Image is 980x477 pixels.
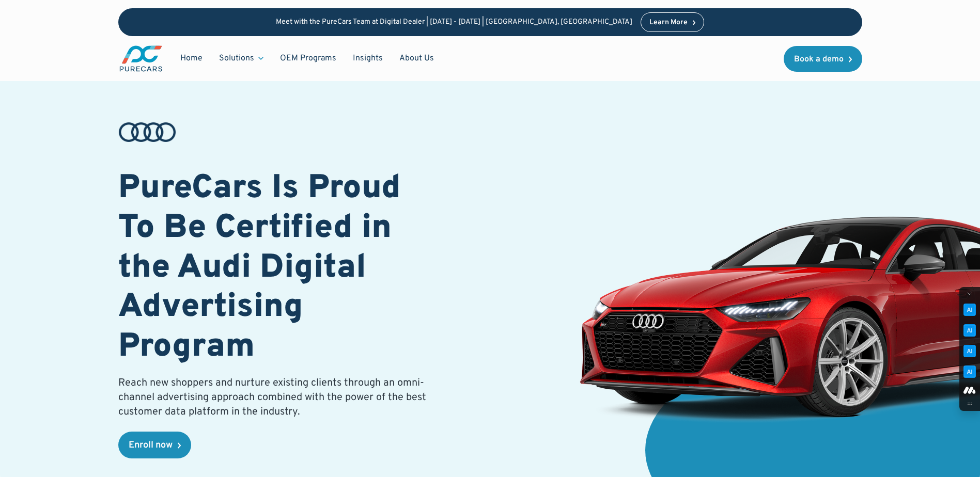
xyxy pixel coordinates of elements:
[219,53,254,64] div: Solutions
[172,49,211,68] a: Home
[963,345,976,357] img: Dakota Structured Recipe Generated icon
[118,44,164,73] img: purecars logo
[118,376,432,419] p: Reach new shoppers and nurture existing clients through an omni-channel advertising approach comb...
[963,365,976,378] img: Web Page Summarizer icon
[345,49,391,68] a: Insights
[118,432,191,458] a: Enroll now
[649,19,688,26] div: Learn More
[211,49,272,68] div: Solutions
[963,304,976,316] img: Dakota II Key Point Extractor icon
[641,12,705,32] a: Learn More
[272,49,345,68] a: OEM Programs
[963,324,976,337] img: Dakota Blog Post Generator icon
[276,18,632,27] p: Meet with the PureCars Team at Digital Dealer | [DATE] - [DATE] | [GEOGRAPHIC_DATA], [GEOGRAPHIC_...
[118,169,432,368] h1: PureCars Is Proud To Be Certified in the Audi Digital Advertising Program
[794,55,844,63] div: Book a demo
[784,46,862,72] a: Book a demo
[129,441,173,450] div: Enroll now
[391,49,442,68] a: About Us
[118,44,164,73] a: main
